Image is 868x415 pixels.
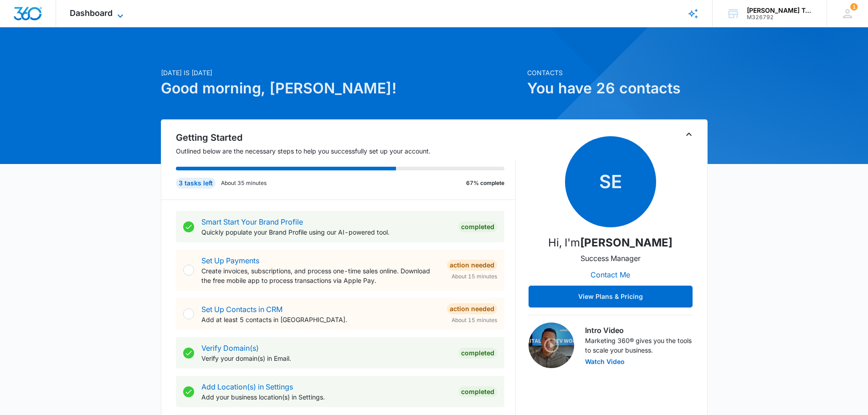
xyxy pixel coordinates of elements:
strong: [PERSON_NAME] [580,236,673,249]
div: Action Needed [447,303,497,314]
p: Quickly populate your Brand Profile using our AI-powered tool. [201,227,451,237]
div: Completed [458,386,497,397]
p: About 35 minutes [221,179,267,187]
a: Smart Start Your Brand Profile [201,217,303,226]
p: Outlined below are the necessary steps to help you successfully set up your account. [176,146,516,156]
div: Completed [458,348,497,359]
div: 3 tasks left [176,178,216,189]
a: Add Location(s) in Settings [201,382,293,391]
img: Intro Video [529,323,574,368]
p: Contacts [527,68,708,77]
p: Add your business location(s) in Settings. [201,392,451,402]
p: 67% complete [466,179,504,187]
h3: Intro Video [585,325,693,336]
span: Dashboard [70,8,113,18]
h1: Good morning, [PERSON_NAME]! [161,77,522,99]
div: Completed [458,221,497,232]
span: About 15 minutes [452,316,497,324]
h2: Getting Started [176,131,516,144]
p: [DATE] is [DATE] [161,68,522,77]
div: notifications count [850,3,858,10]
p: Hi, I'm [548,235,673,251]
p: Marketing 360® gives you the tools to scale your business. [585,336,693,355]
a: Verify Domain(s) [201,343,259,353]
span: SE [565,136,656,227]
p: Verify your domain(s) in Email. [201,354,451,363]
span: 1 [850,3,858,10]
span: About 15 minutes [452,272,497,281]
button: Toggle Collapse [683,129,694,140]
button: Watch Video [585,359,625,365]
p: Create invoices, subscriptions, and process one-time sales online. Download the free mobile app t... [201,266,440,285]
button: Contact Me [581,264,639,286]
button: View Plans & Pricing [529,286,693,307]
p: Success Manager [580,253,641,264]
div: Action Needed [447,260,497,271]
a: Set Up Contacts in CRM [201,305,282,314]
h1: You have 26 contacts [527,77,708,99]
div: account id [747,14,813,20]
p: Add at least 5 contacts in [GEOGRAPHIC_DATA]. [201,315,440,324]
div: account name [747,7,813,14]
a: Set Up Payments [201,256,259,265]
